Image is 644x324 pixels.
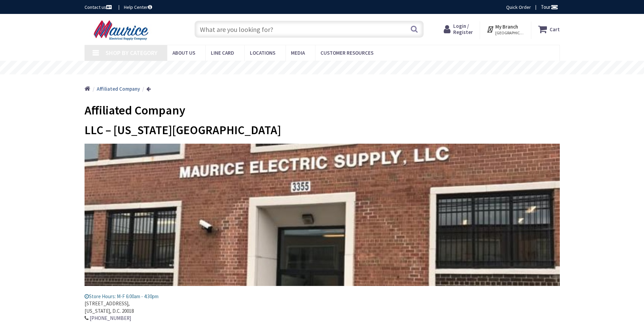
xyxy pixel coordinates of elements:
strong: Affiliated Company [97,86,140,92]
input: What are you looking for? [195,21,424,38]
span: Locations [250,50,275,56]
a: Login / Register [444,23,473,35]
span: Login / Register [453,23,473,35]
strong: My Branch [495,23,518,30]
a: Contact us [85,4,113,11]
span: Media [291,50,305,56]
span: Store Hours: M-F 6:00am - 4:30pm [85,293,159,300]
span: Affiliated Company [85,103,185,118]
div: My Branch [GEOGRAPHIC_DATA], [GEOGRAPHIC_DATA] [486,23,524,35]
img: mauric_location_9.jpg [85,144,560,286]
a: Cart [538,23,560,35]
span: [GEOGRAPHIC_DATA], [GEOGRAPHIC_DATA] [495,30,524,36]
h2: LLC – [US_STATE][GEOGRAPHIC_DATA] [85,124,560,137]
img: Maurice Electrical Supply Company [85,20,160,41]
span: Shop By Category [106,49,158,57]
span: Tour [541,4,558,10]
address: [STREET_ADDRESS], [US_STATE], D.C. 20018 [85,300,560,322]
a: [PHONE_NUMBER] [90,314,131,322]
strong: Cart [550,23,560,35]
a: Quick Order [506,4,531,11]
a: Help Center [124,4,152,11]
span: Line Card [211,50,234,56]
rs-layer: Free Same Day Pickup at 15 Locations [260,64,385,72]
span: About us [172,50,195,56]
span: Customer Resources [320,50,373,56]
